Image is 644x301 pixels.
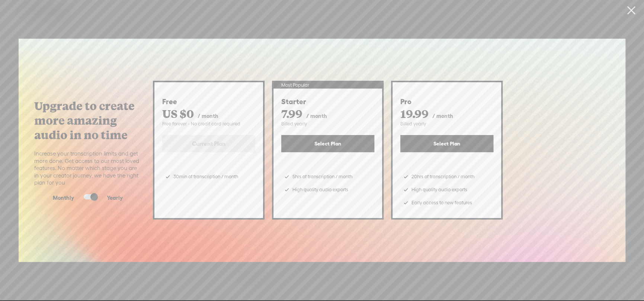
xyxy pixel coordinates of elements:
[411,184,467,195] span: High quality audio exports
[162,97,255,106] div: Free
[34,150,141,186] span: Increase your transcription limits and get more done. Get access to our most loved features. No m...
[162,106,194,121] span: US $0
[281,135,374,152] button: Select Plan
[162,121,255,127] div: Free forever - No credit card required
[432,113,453,119] span: / month
[281,121,374,127] div: Billed yearly
[53,194,74,202] span: Monthly
[273,82,382,89] div: Most Popular
[281,97,374,106] div: Starter
[400,106,429,121] span: 19.99
[400,135,493,152] button: Select Plan
[281,106,302,121] span: 7.99
[34,99,141,142] label: Upgrade to create more amazing audio in no time
[107,194,123,202] span: Yearly
[292,171,352,182] span: 5hrs of transcription / month
[292,184,348,195] span: High quality audio exports
[198,113,218,119] span: / month
[411,171,474,182] span: 20hrs of transcription / month
[173,171,238,182] span: 30min of transcription / month
[400,121,493,127] div: Billed yearly
[411,197,472,208] span: Early access to new features
[306,113,327,119] span: / month
[400,97,493,106] div: Pro
[162,135,255,152] label: Current Plan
